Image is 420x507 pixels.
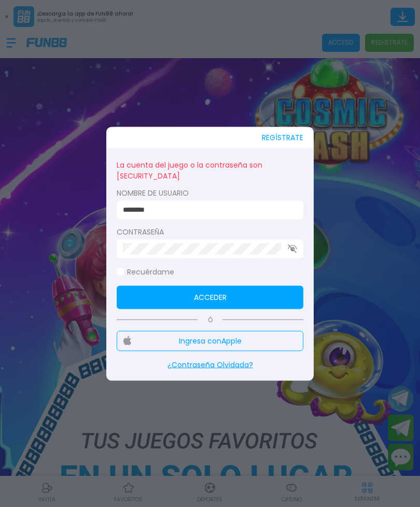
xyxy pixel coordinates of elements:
p: Ó [117,315,303,324]
label: Contraseña [117,226,303,237]
p: ¿Contraseña Olvidada? [117,359,303,370]
p: La cuenta del juego o la contraseña son [SECURITY_DATA] [117,158,303,182]
label: Recuérdame [117,266,174,277]
button: Acceder [117,285,303,309]
button: Ingresa conApple [117,331,303,351]
button: REGÍSTRATE [262,127,303,148]
label: Nombre de usuario [117,187,303,198]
